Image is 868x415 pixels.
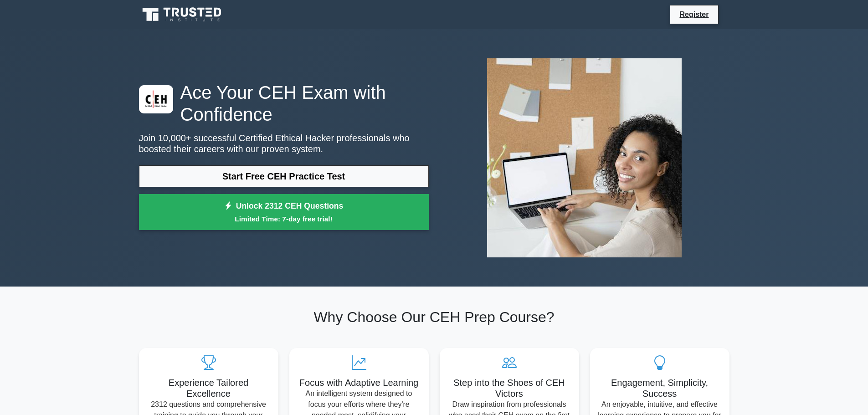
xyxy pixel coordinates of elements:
a: Start Free CEH Practice Test [139,165,429,187]
small: Limited Time: 7-day free trial! [150,214,417,224]
a: Unlock 2312 CEH QuestionsLimited Time: 7-day free trial! [139,194,429,231]
h5: Step into the Shoes of CEH Victors [447,377,572,399]
p: Join 10,000+ successful Certified Ethical Hacker professionals who boosted their careers with our... [139,133,429,154]
h5: Engagement, Simplicity, Success [597,377,722,399]
h1: Ace Your CEH Exam with Confidence [139,82,429,125]
a: Register [674,9,714,20]
h5: Experience Tailored Excellence [146,377,271,399]
h2: Why Choose Our CEH Prep Course? [139,308,729,326]
h5: Focus with Adaptive Learning [297,377,421,388]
